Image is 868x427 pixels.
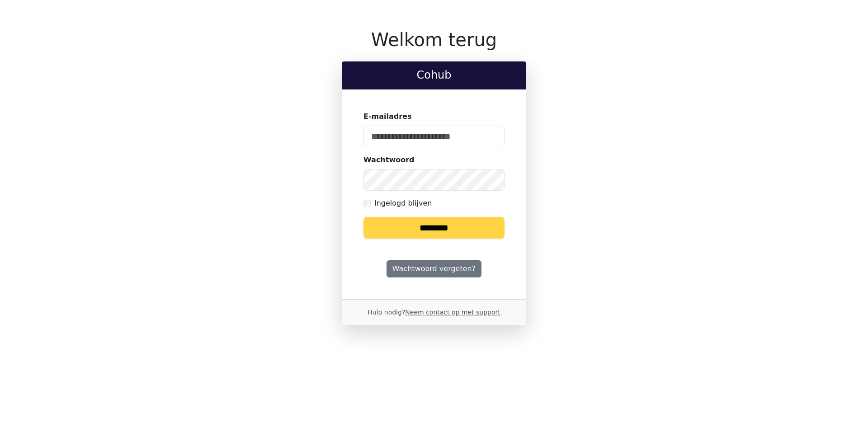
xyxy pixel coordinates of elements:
[368,309,500,316] small: Hulp nodig?
[374,198,432,209] label: Ingelogd blijven
[363,111,412,122] label: E-mailadres
[363,155,415,165] label: Wachtwoord
[387,260,481,277] a: Wachtwoord vergeten?
[349,69,519,82] h2: Cohub
[342,29,526,51] h1: Welkom terug
[405,309,500,316] a: Neem contact op met support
